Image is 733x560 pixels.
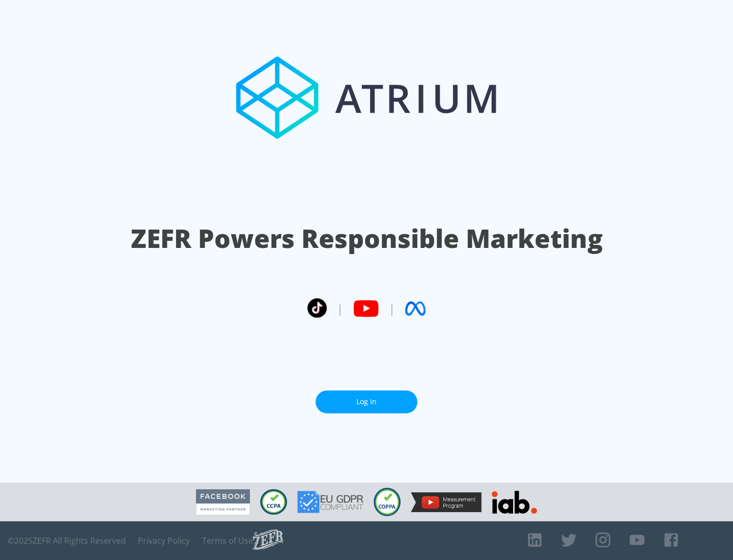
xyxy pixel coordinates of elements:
img: GDPR Compliant [297,491,363,513]
img: YouTube Measurement Program [411,492,482,512]
span: | [389,301,395,316]
h1: ZEFR Powers Responsible Marketing [131,221,603,256]
img: IAB [492,491,537,514]
a: Terms of Use [202,536,253,546]
img: COPPA Compliant [374,488,401,516]
img: CCPA Compliant [260,489,287,515]
span: | [337,301,343,316]
span: © 2025 ZEFR All Rights Reserved [8,536,126,546]
a: Log In [316,390,417,413]
a: Privacy Policy [138,536,190,546]
img: Facebook Marketing Partner [196,489,250,515]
